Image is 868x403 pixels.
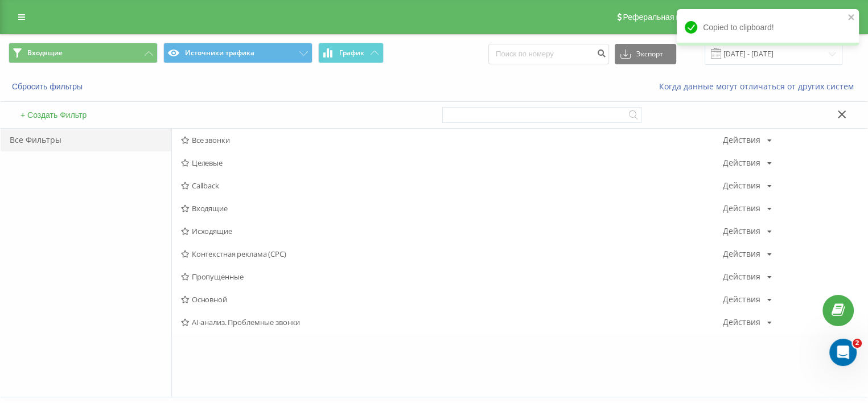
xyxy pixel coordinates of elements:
[723,250,760,258] div: Действия
[829,339,857,366] iframe: Intercom live chat
[181,250,723,258] span: Контекстная реклама (CPC)
[27,48,63,57] span: Входящие
[181,227,723,235] span: Исходящие
[834,109,850,121] button: Закрыть
[677,9,859,46] div: Copied to clipboard!
[181,273,723,281] span: Пропущенные
[659,81,859,92] a: Когда данные могут отличаться от других систем
[17,110,90,120] button: + Создать Фильтр
[163,43,312,63] button: Источники трафика
[723,227,760,235] div: Действия
[181,136,723,144] span: Все звонки
[848,13,855,23] button: close
[339,49,364,57] span: График
[723,318,760,326] div: Действия
[723,159,760,167] div: Действия
[181,159,723,167] span: Целевые
[723,295,760,303] div: Действия
[723,182,760,190] div: Действия
[181,182,723,190] span: Callback
[181,204,723,212] span: Входящие
[723,204,760,212] div: Действия
[9,81,88,92] button: Сбросить фильтры
[1,129,171,151] div: Все Фильтры
[181,295,723,303] span: Основной
[9,43,158,63] button: Входящие
[853,339,862,348] span: 2
[181,318,723,326] span: AI-анализ. Проблемные звонки
[723,136,760,144] div: Действия
[723,273,760,281] div: Действия
[615,44,676,64] button: Экспорт
[318,43,384,63] button: График
[623,13,716,22] span: Реферальная программа
[488,44,609,64] input: Поиск по номеру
